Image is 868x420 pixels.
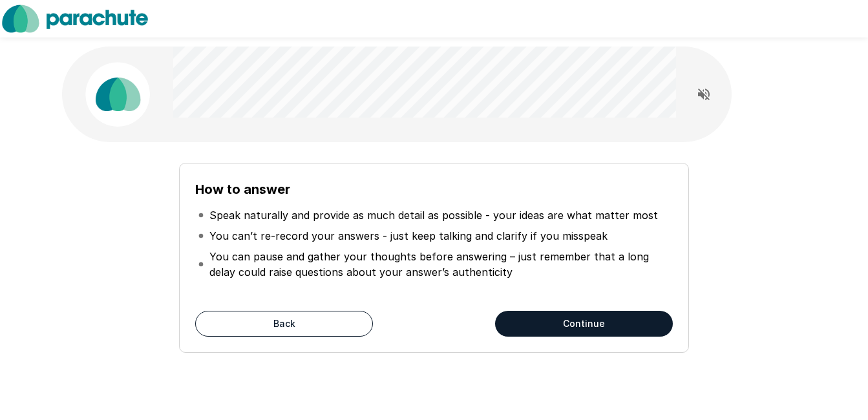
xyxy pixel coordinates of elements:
[195,182,290,197] b: How to answer
[85,62,150,127] img: parachute_avatar.png
[209,207,658,223] p: Speak naturally and provide as much detail as possible - your ideas are what matter most
[195,311,373,337] button: Back
[209,249,670,280] p: You can pause and gather your thoughts before answering – just remember that a long delay could r...
[495,311,673,337] button: Continue
[209,228,608,244] p: You can’t re-record your answers - just keep talking and clarify if you misspeak
[691,81,717,107] button: Read questions aloud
